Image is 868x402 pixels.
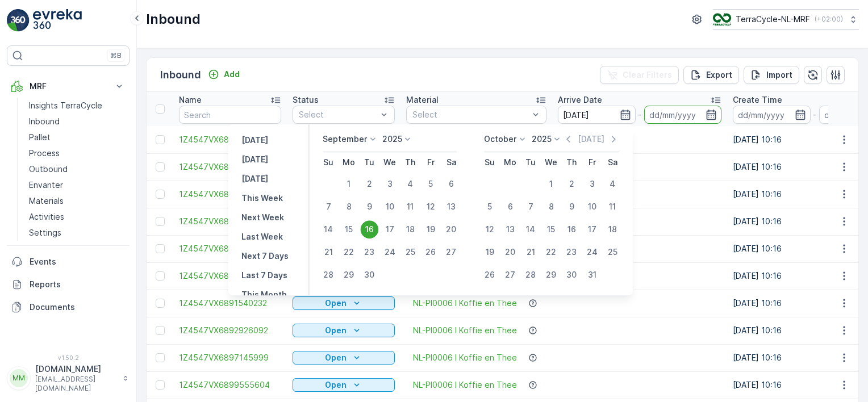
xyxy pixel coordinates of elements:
[7,75,130,98] button: MRF
[501,198,519,216] div: 6
[360,220,378,238] div: 16
[179,134,281,145] span: 1Z4547VX6891008415
[7,363,130,393] button: MM[DOMAIN_NAME][EMAIL_ADDRESS][DOMAIN_NAME]
[7,354,130,361] span: v 1.50.2
[10,369,28,387] div: MM
[179,352,281,363] a: 1Z4547VX6897145999
[179,189,281,200] a: 1Z4547VX6898097558
[481,198,499,216] div: 5
[29,148,60,159] p: Process
[733,106,811,124] input: dd/mm/yyyy
[237,269,292,282] button: Last 7 Days
[30,81,107,92] p: MRF
[299,109,377,120] p: Select
[24,225,130,241] a: Settings
[413,325,517,336] a: NL-PI0006 I Koffie en Thee
[442,175,460,193] div: 6
[179,325,281,336] span: 1Z4547VX6892926092
[33,9,82,32] img: logo_light-DOdMpM7g.png
[583,266,601,284] div: 31
[24,98,130,114] a: Insights TerraCycle
[29,195,64,207] p: Materials
[413,352,517,363] a: NL-PI0006 I Koffie en Thee
[382,133,402,145] p: 2025
[179,161,281,173] a: 1Z4547VX6895482940
[521,198,540,216] div: 7
[558,106,636,124] input: dd/mm/yyyy
[583,175,601,193] div: 3
[706,69,732,81] p: Export
[602,152,623,173] th: Saturday
[501,266,519,284] div: 27
[442,243,460,261] div: 27
[562,243,581,261] div: 23
[24,193,130,209] a: Materials
[241,212,284,223] p: Next Week
[30,256,125,267] p: Events
[179,298,281,309] a: 1Z4547VX6891540232
[413,379,517,391] a: NL-PI0006 I Koffie en Thee
[603,243,621,261] div: 25
[156,135,165,144] div: Toggle Row Selected
[340,220,358,238] div: 15
[381,220,399,238] div: 17
[558,94,602,106] p: Arrive Date
[241,173,268,185] p: [DATE]
[644,106,722,124] input: dd/mm/yyyy
[29,132,51,143] p: Pallet
[224,69,240,80] p: Add
[562,198,581,216] div: 9
[179,106,281,124] input: Search
[293,296,395,310] button: Open
[237,211,289,224] button: Next Week
[562,220,581,238] div: 16
[442,220,460,238] div: 20
[381,243,399,261] div: 24
[815,15,843,24] p: ( +02:00 )
[241,192,283,204] p: This Week
[323,133,367,145] p: September
[401,198,419,216] div: 11
[542,243,560,261] div: 22
[541,152,561,173] th: Wednesday
[360,266,378,284] div: 30
[583,198,601,216] div: 10
[379,152,400,173] th: Wednesday
[813,108,817,122] p: -
[542,220,560,238] div: 15
[603,175,621,193] div: 4
[422,220,440,238] div: 19
[521,266,540,284] div: 28
[400,152,420,173] th: Thursday
[24,129,130,145] a: Pallet
[293,94,319,106] p: Status
[401,243,419,261] div: 25
[600,66,679,84] button: Clear Filters
[156,244,165,253] div: Toggle Row Selected
[481,266,499,284] div: 26
[542,198,560,216] div: 8
[29,211,64,223] p: Activities
[179,216,281,227] span: 1Z4547VX6898471161
[160,67,201,83] p: Inbound
[339,152,359,173] th: Monday
[110,51,122,60] p: ⌘B
[203,68,244,81] button: Add
[319,243,337,261] div: 21
[7,250,130,273] a: Events
[340,175,358,193] div: 1
[561,152,582,173] th: Thursday
[29,100,102,111] p: Insights TerraCycle
[582,152,602,173] th: Friday
[381,198,399,216] div: 10
[562,266,581,284] div: 30
[241,231,283,242] p: Last Week
[412,109,529,120] p: Select
[481,220,499,238] div: 12
[422,198,440,216] div: 12
[401,220,419,238] div: 18
[603,198,621,216] div: 11
[179,379,281,391] span: 1Z4547VX6899555604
